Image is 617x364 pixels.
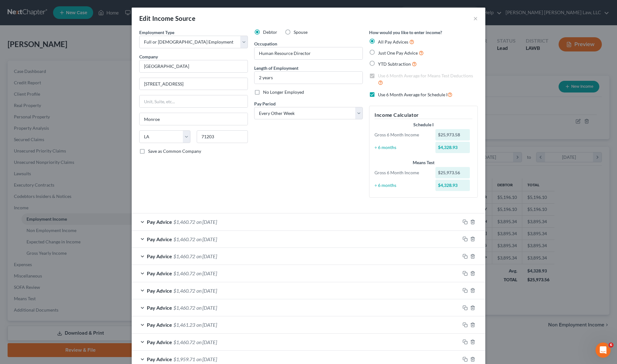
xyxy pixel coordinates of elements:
span: Pay Advice [147,322,172,328]
span: $1,460.72 [173,339,195,345]
span: on [DATE] [196,270,217,276]
span: $1,460.72 [173,219,195,225]
span: Save as Common Company [148,148,201,154]
span: YTD Subtraction [378,61,411,67]
label: Occupation [254,40,277,47]
span: on [DATE] [196,305,217,311]
span: All Pay Advices [378,39,408,45]
span: Pay Advice [147,219,172,225]
div: $25,973.56 [435,167,470,178]
span: Pay Advice [147,356,172,362]
input: Enter city... [140,113,248,125]
span: on [DATE] [196,339,217,345]
span: $1,461.23 [173,322,195,328]
span: No Longer Employed [263,89,304,95]
label: How would you like to enter income? [369,29,442,36]
div: Gross 6 Month Income [371,132,432,138]
iframe: Intercom live chat [596,343,611,358]
span: Employment Type [139,30,174,35]
div: $4,328.93 [435,142,470,153]
span: on [DATE] [196,288,217,294]
span: Pay Advice [147,339,172,345]
span: Debtor [263,29,277,35]
input: ex: 2 years [255,72,362,84]
span: on [DATE] [196,322,217,328]
div: Means Test [374,159,472,166]
span: on [DATE] [196,356,217,362]
div: $25,973.58 [435,129,470,140]
span: Pay Advice [147,236,172,242]
span: $1,460.72 [173,288,195,294]
span: $1,460.72 [173,305,195,311]
span: Pay Period [254,101,276,106]
span: on [DATE] [196,253,217,259]
input: Unit, Suite, etc... [140,95,248,107]
input: Enter zip... [197,130,248,143]
span: Use 6 Month Average for Schedule I [378,92,447,97]
div: $4,328.93 [435,180,470,191]
div: Schedule I [374,122,472,128]
span: $1,460.72 [173,253,195,259]
div: Edit Income Source [139,14,195,23]
span: Company [139,54,158,59]
div: ÷ 6 months [371,144,432,151]
input: Search company by name... [139,60,248,73]
span: Pay Advice [147,305,172,311]
span: $1,959.71 [173,356,195,362]
span: 6 [608,343,614,348]
label: Length of Employment [254,65,298,71]
span: on [DATE] [196,219,217,225]
span: Use 6 Month Average for Means Test Deductions [378,73,473,78]
span: $1,460.72 [173,236,195,242]
div: ÷ 6 months [371,182,432,188]
h5: Income Calculator [374,111,472,119]
span: $1,460.72 [173,270,195,276]
span: Just One Pay Advice [378,50,418,56]
button: × [473,15,478,22]
span: Spouse [294,29,308,35]
input: -- [255,47,362,59]
span: Pay Advice [147,253,172,259]
span: Pay Advice [147,288,172,294]
div: Gross 6 Month Income [371,170,432,176]
span: on [DATE] [196,236,217,242]
input: Enter address... [140,78,248,90]
span: Pay Advice [147,270,172,276]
